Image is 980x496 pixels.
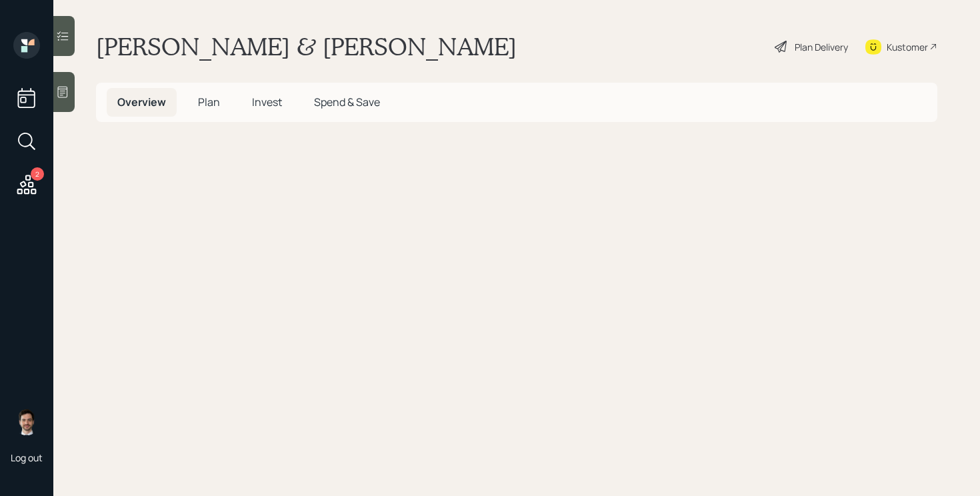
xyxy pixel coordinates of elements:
img: jonah-coleman-headshot.png [13,409,40,435]
h1: [PERSON_NAME] & [PERSON_NAME] [96,32,517,61]
div: Kustomer [887,40,928,54]
div: Plan Delivery [795,40,848,54]
span: Spend & Save [314,95,380,109]
span: Overview [117,95,166,109]
span: Plan [198,95,220,109]
div: Log out [11,451,43,464]
span: Invest [252,95,282,109]
div: 2 [31,167,44,181]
